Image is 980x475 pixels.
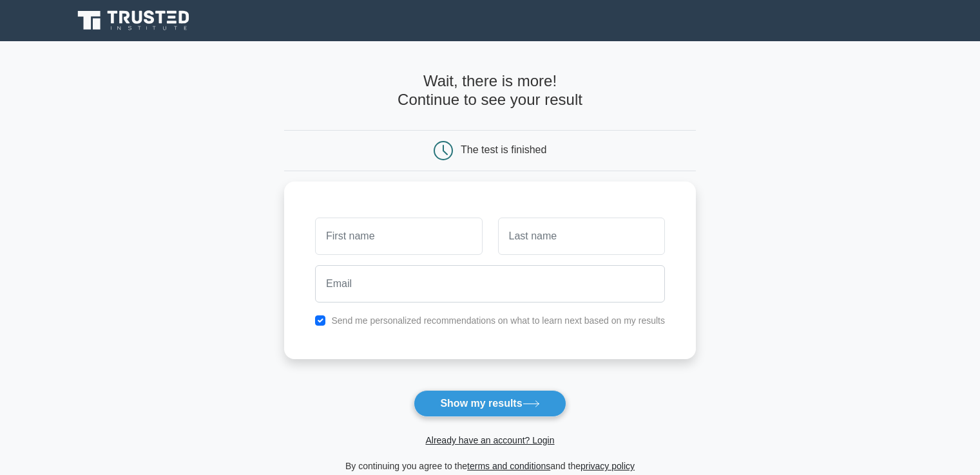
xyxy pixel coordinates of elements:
div: The test is finished [461,144,546,155]
h4: Wait, there is more! Continue to see your result [284,72,696,109]
input: Email [315,265,665,303]
label: Send me personalized recommendations on what to learn next based on my results [331,315,665,326]
button: Show my results [414,390,566,417]
a: terms and conditions [467,461,550,471]
a: Already have an account? Login [425,435,554,445]
a: privacy policy [581,461,635,471]
div: By continuing you agree to the and the [276,458,704,474]
input: First name [315,218,482,255]
input: Last name [498,218,665,255]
